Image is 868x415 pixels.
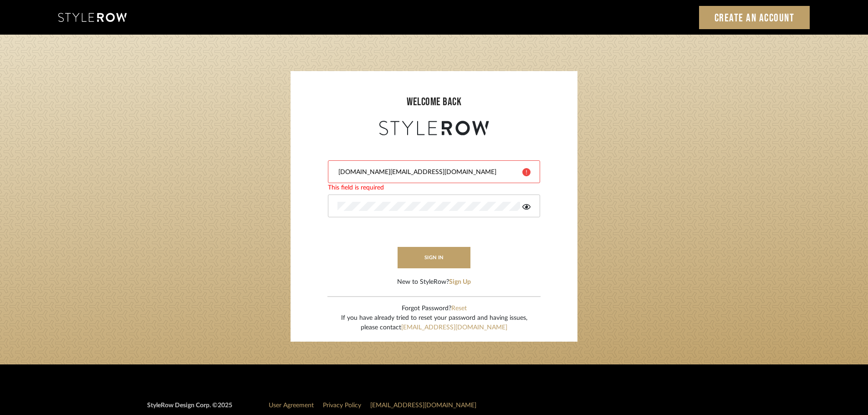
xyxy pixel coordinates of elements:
a: Privacy Policy [323,402,361,409]
button: Sign Up [449,277,471,287]
a: [EMAIL_ADDRESS][DOMAIN_NAME] [370,402,476,409]
div: New to StyleRow? [397,277,471,287]
a: [EMAIL_ADDRESS][DOMAIN_NAME] [401,324,507,331]
a: Create an Account [699,6,810,29]
input: Email Address [337,168,516,177]
div: This field is required [328,183,540,193]
div: welcome back [300,94,568,110]
div: If you have already tried to reset your password and having issues, please contact [341,313,527,333]
a: User Agreement [269,402,314,409]
button: Reset [451,304,467,313]
button: sign in [398,247,470,268]
div: Forgot Password? [341,304,527,313]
